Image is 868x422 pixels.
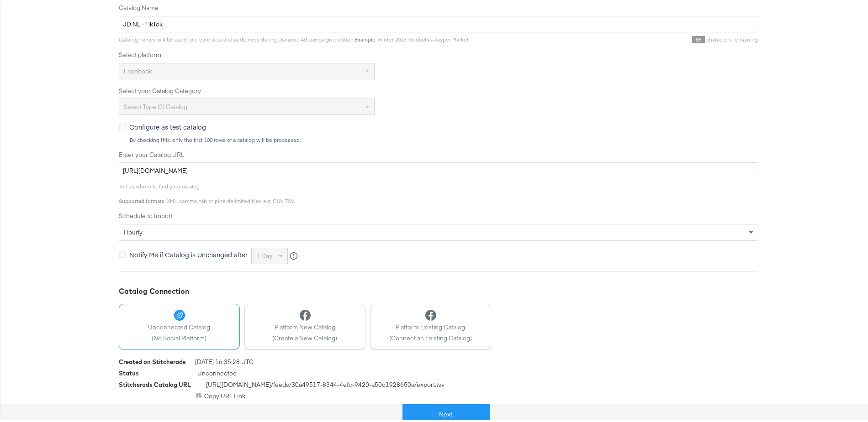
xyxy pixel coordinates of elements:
[119,14,758,31] input: Name your catalog e.g. My Dynamic Product Catalog
[469,34,758,41] div: characters remaining
[119,209,758,218] label: Schedule to Import
[119,355,186,364] div: Created on Stitcherads
[197,367,237,378] span: Unconnected
[119,390,758,398] div: Copy URL Link
[119,1,758,10] label: Catalog Name
[119,181,295,202] span: Tell us where to find your catalog. : XML, comma, tab or pipe delimited files e.g. CSV, TSV.
[124,65,152,73] span: Facebook
[119,84,758,93] label: Select your Catalog Category
[389,332,472,340] span: (Connect an Existing Catalog)
[124,226,143,234] span: hourly
[692,34,705,41] span: 86
[119,367,139,375] div: Status
[244,302,365,347] button: Platform New Catalog(Create a New Catalog)
[206,378,445,390] span: [URL][DOMAIN_NAME] /feeds/ 30a49517-8344-4efc-9420-a50c1928650a /export.tsv
[119,148,758,157] label: Enter your Catalog URL
[129,135,758,141] div: By checking this, only the first 100 rows of a catalog will be processed.
[129,248,248,257] span: Notify Me if Catalog is Unchanged after
[119,97,374,112] div: Select type of catalog
[195,355,254,367] span: [DATE] 16:35:28 UTC
[370,302,491,347] button: Platform Existing Catalog(Connect an Existing Catalog)
[119,302,240,347] button: Unconnected Catalog(No Social Platform)
[119,195,164,202] strong: Supported formats
[256,250,272,258] span: 1 day
[119,34,469,41] span: Catalog names will be used to create sets and audiences during Dynamic Ad campaign creation. : Wi...
[273,321,338,329] span: Platform New Catalog
[148,332,211,340] span: (No Social Platform)
[389,321,472,329] span: Platform Existing Catalog
[129,120,206,129] span: Configure as test catalog
[119,284,758,294] div: Catalog Connection
[273,332,338,340] span: (Create a New Catalog)
[148,321,211,329] span: Unconnected Catalog
[119,48,758,57] label: Select platform
[119,160,758,177] input: Enter Catalog URL, e.g. http://www.example.com/products.xml
[119,378,191,387] div: Stitcherads Catalog URL
[355,34,375,41] strong: Example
